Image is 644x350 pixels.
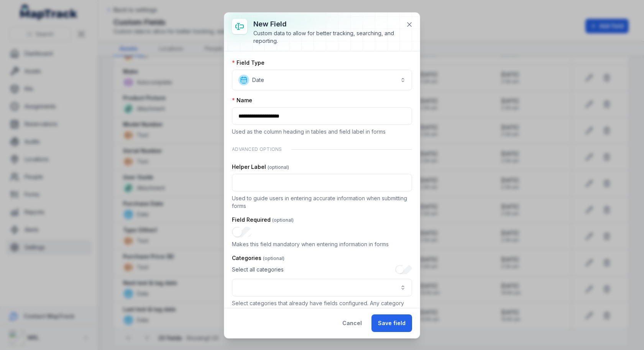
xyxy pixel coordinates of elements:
input: :rn:-form-item-label [232,174,412,191]
input: :ro:-form-item-label [232,227,252,237]
label: Helper Label [232,163,289,171]
button: Save field [371,314,412,332]
button: Date [232,70,412,90]
label: Field Type [232,59,264,67]
label: Name [232,96,252,104]
span: Select all categories [232,266,284,273]
label: Field Required [232,216,294,224]
button: Cancel [336,314,368,332]
label: Categories [232,254,284,262]
div: :rt:-form-item-label [232,265,412,296]
p: Makes this field mandatory when entering information in forms [232,240,412,248]
div: Custom data to allow for better tracking, searching, and reporting. [253,29,400,45]
h3: New field [253,19,400,29]
p: Used as the column heading in tables and field label in forms [232,128,412,136]
p: Select categories that already have fields configured. Any category without fields will get this ... [232,299,412,315]
input: :rl:-form-item-label [232,107,412,125]
div: Advanced Options [232,142,412,157]
p: Used to guide users in entering accurate information when submitting forms [232,195,412,210]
